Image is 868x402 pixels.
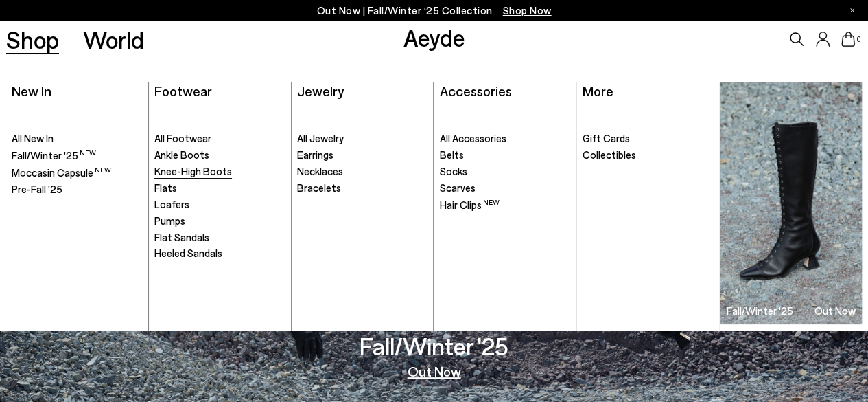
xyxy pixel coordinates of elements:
[720,82,862,324] a: Fall/Winter '25 Out Now
[12,149,96,161] span: Fall/Winter '25
[814,306,856,316] h3: Out Now
[154,214,284,228] a: Pumps
[154,181,284,195] a: Flats
[12,132,54,144] span: All New In
[154,198,284,212] a: Loafers
[440,165,570,179] a: Socks
[12,132,141,146] a: All New In
[154,132,211,144] span: All Footwear
[440,165,467,177] span: Socks
[12,183,141,197] a: Pre-Fall '25
[12,82,51,99] a: New In
[12,166,111,179] span: Moccasin Capsule
[440,132,570,146] a: All Accessories
[583,82,613,99] a: More
[841,32,855,47] a: 0
[154,214,185,227] span: Pumps
[154,247,284,260] a: Heeled Sandals
[297,132,427,146] a: All Jewelry
[440,132,506,144] span: All Accessories
[408,364,461,378] a: Out Now
[154,165,232,177] span: Knee-High Boots
[154,231,284,245] a: Flat Sandals
[440,198,570,212] a: Hair Clips
[720,82,862,324] img: Group_1295_900x.jpg
[83,27,144,52] a: World
[154,165,284,179] a: Knee-High Boots
[297,181,341,194] span: Bracelets
[6,27,59,52] a: Shop
[317,2,552,19] p: Out Now | Fall/Winter ‘25 Collection
[440,148,570,162] a: Belts
[154,247,222,259] span: Heeled Sandals
[12,183,62,195] span: Pre-Fall '25
[154,132,284,146] a: All Footwear
[154,82,212,99] a: Footwear
[154,181,177,194] span: Flats
[297,132,344,144] span: All Jewelry
[440,181,476,194] span: Scarves
[583,148,713,162] a: Collectibles
[297,148,333,161] span: Earrings
[440,199,500,211] span: Hair Clips
[154,231,209,243] span: Flat Sandals
[440,82,512,99] a: Accessories
[440,148,464,161] span: Belts
[440,181,570,195] a: Scarves
[583,132,630,144] span: Gift Cards
[154,198,189,210] span: Loafers
[583,148,636,161] span: Collectibles
[154,148,284,162] a: Ankle Boots
[297,148,427,162] a: Earrings
[360,334,508,358] h3: Fall/Winter '25
[503,4,552,16] span: Navigate to /collections/new-in
[583,132,713,146] a: Gift Cards
[727,306,793,316] h3: Fall/Winter '25
[12,166,141,180] a: Moccasin Capsule
[297,181,427,195] a: Bracelets
[403,23,465,52] a: Aeyde
[855,36,862,43] span: 0
[12,148,141,163] a: Fall/Winter '25
[297,165,427,179] a: Necklaces
[154,148,209,161] span: Ankle Boots
[297,165,343,177] span: Necklaces
[297,82,344,99] a: Jewelry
